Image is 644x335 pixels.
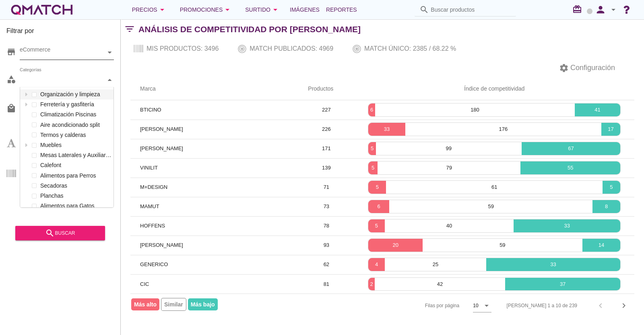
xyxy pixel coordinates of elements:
p: 14 [582,241,620,249]
span: MAMUT [140,203,159,209]
i: arrow_drop_down [609,5,618,14]
i: search [419,5,429,14]
p: 55 [520,164,620,172]
button: Surtido [239,2,287,18]
i: arrow_drop_down [270,5,280,14]
i: arrow_drop_down [157,5,167,14]
p: 67 [522,145,620,153]
th: Marca: Not sorted. [130,78,298,100]
td: 78 [298,216,354,236]
label: Alimentos para Perros [38,171,111,181]
span: GENERICO [140,261,168,267]
div: 10 [473,302,478,309]
td: 81 [298,274,354,294]
div: Promociones [180,5,233,14]
p: 33 [514,222,620,230]
span: [PERSON_NAME] [140,145,183,151]
label: Alimentos para Gatos [38,201,111,211]
td: 93 [298,236,354,255]
p: 33 [486,261,620,269]
i: chevron_right [619,301,629,310]
button: Next page [617,298,631,313]
i: arrow_drop_down [223,5,232,14]
p: 40 [385,222,514,230]
span: Imágenes [290,5,320,14]
td: 62 [298,255,354,274]
input: Buscar productos [431,3,511,16]
button: buscar [15,226,105,240]
p: 2 [368,280,374,288]
div: Precios [132,5,167,14]
span: HOFFENS [140,223,165,229]
span: Más alto [131,298,159,310]
div: buscar [22,228,99,238]
i: store [6,47,16,57]
p: 8 [592,203,620,211]
td: 227 [298,100,354,120]
p: 5 [368,222,384,230]
p: 5 [368,145,376,153]
p: 99 [376,145,522,153]
span: Configuración [569,62,615,73]
a: white-qmatch-logo [10,2,74,18]
div: Surtido [245,5,280,14]
p: 176 [405,125,601,133]
span: Similar [161,298,186,311]
i: category [6,74,16,84]
span: BTICINO [140,107,161,113]
label: Termos y calderas [38,130,111,140]
p: 61 [386,183,602,191]
label: Mesas Laterales y Auxiliares [38,150,111,160]
p: 4 [368,261,384,269]
i: arrow_drop_down [482,301,491,310]
button: Promociones [173,2,239,18]
label: Muebles [38,140,111,150]
p: 41 [575,106,620,114]
span: [PERSON_NAME] [140,242,183,248]
span: VINILIT [140,165,158,171]
a: Reportes [323,2,360,18]
label: Planchas [38,191,111,201]
p: 6 [368,203,389,211]
a: Imágenes [287,2,323,18]
p: 20 [368,241,423,249]
td: 226 [298,120,354,139]
span: CIC [140,281,149,287]
td: 171 [298,139,354,158]
p: 5 [368,164,378,172]
button: Configuración [553,61,621,75]
label: Ferretería y gasfitería [38,99,111,110]
i: search [45,228,55,238]
div: [PERSON_NAME] 1 a 10 de 239 [507,302,577,309]
p: 79 [378,164,521,172]
button: Precios [126,2,173,18]
span: M+DESIGN [140,184,167,190]
label: Organización y limpieza [38,89,111,99]
p: 180 [375,106,575,114]
h2: Análisis de competitividad por [PERSON_NAME] [138,23,361,36]
p: 5 [368,183,386,191]
i: settings [559,63,569,73]
th: Índice de competitividad: Not sorted. [354,78,634,100]
p: 42 [375,280,505,288]
p: 5 [603,183,620,191]
h3: Filtrar por [6,26,114,39]
label: Climatización Piscinas [38,110,111,120]
span: Reportes [326,5,357,14]
p: 25 [385,261,486,269]
p: 59 [389,203,593,211]
i: redeem [572,4,585,14]
span: [PERSON_NAME] [140,126,183,132]
i: local_mall [6,103,16,113]
label: Calefont [38,160,111,170]
p: 17 [601,125,620,133]
div: Filas por página [345,294,491,317]
p: 37 [505,280,620,288]
td: 73 [298,197,354,216]
label: Secadoras [38,181,111,191]
i: person [592,4,609,15]
span: Más bajo [188,298,218,310]
p: 6 [368,106,375,114]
